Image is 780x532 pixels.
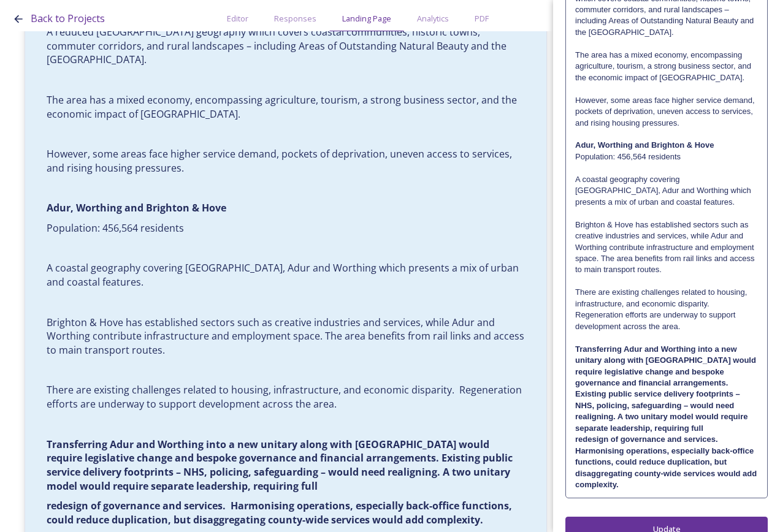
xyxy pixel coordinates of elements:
[274,13,316,25] span: Responses
[47,221,525,235] p: Population: 456,564 residents
[47,25,525,67] p: A reduced [GEOGRAPHIC_DATA] geography which covers coastal communities, historic towns, commuter ...
[575,50,758,83] p: The area has a mixed economy, encompassing agriculture, tourism, a strong business sector, and th...
[417,13,449,25] span: Analytics
[575,287,758,332] p: There are existing challenges related to housing, infrastructure, and economic disparity. Regener...
[47,147,525,175] p: However, some areas face higher service demand, pockets of deprivation, uneven access to services...
[227,13,248,25] span: Editor
[575,151,758,162] p: Population: 456,564 residents
[47,316,525,357] p: Brighton & Hove has established sectors such as creative industries and services, while Adur and ...
[47,499,514,526] strong: redesign of governance and services. Harmonising operations, especially back-office functions, co...
[31,11,105,26] a: Back to Projects
[575,174,758,208] p: A coastal geography covering [GEOGRAPHIC_DATA], Adur and Worthing which presents a mix of urban a...
[575,140,714,150] strong: Adur, Worthing and Brighton & Hove
[575,95,758,129] p: However, some areas face higher service demand, pockets of deprivation, uneven access to services...
[575,435,759,489] strong: redesign of governance and services. Harmonising operations, especially back-office functions, co...
[31,12,105,25] span: Back to Projects
[342,13,391,25] span: Landing Page
[575,219,758,276] p: Brighton & Hove has established sectors such as creative industries and services, while Adur and ...
[575,344,759,433] strong: Transferring Adur and Worthing into a new unitary along with [GEOGRAPHIC_DATA] would require legi...
[47,93,525,121] p: The area has a mixed economy, encompassing agriculture, tourism, a strong business sector, and th...
[47,261,525,289] p: A coastal geography covering [GEOGRAPHIC_DATA], Adur and Worthing which presents a mix of urban a...
[47,383,525,411] p: There are existing challenges related to housing, infrastructure, and economic disparity. Regener...
[47,201,226,215] strong: Adur, Worthing and Brighton & Hove
[475,13,489,25] span: PDF
[47,438,515,493] strong: Transferring Adur and Worthing into a new unitary along with [GEOGRAPHIC_DATA] would require legi...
